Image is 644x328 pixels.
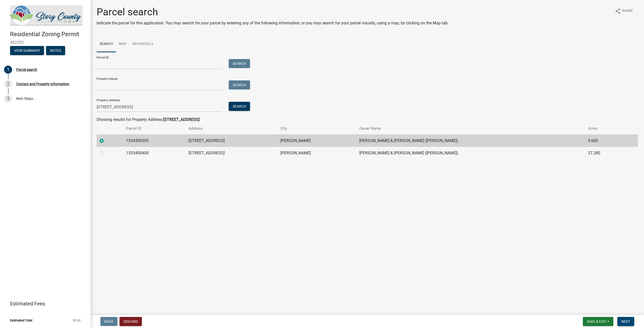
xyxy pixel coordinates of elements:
[123,147,185,159] td: 1533400400
[615,8,621,14] i: share
[97,117,638,123] div: Showing results for Property Address:
[277,134,356,147] td: [PERSON_NAME]
[229,80,250,89] button: Search
[185,147,277,159] td: [STREET_ADDRESS]
[10,5,83,25] img: Story County, Iowa
[97,6,449,18] h1: Parcel search
[356,134,585,147] td: [PERSON_NAME] & [PERSON_NAME] ([PERSON_NAME])
[97,36,116,52] a: Search
[10,31,87,38] h4: Residential Zoning Permit
[116,36,130,52] a: Map
[611,6,637,16] button: shareShare
[277,123,356,134] th: City
[4,95,12,103] div: 3
[585,123,625,134] th: Acres
[4,80,12,88] div: 2
[119,317,142,326] button: Discard
[229,59,250,68] button: Search
[617,317,634,326] button: Next
[277,147,356,159] td: [PERSON_NAME]
[123,123,185,134] th: Parcel ID
[622,8,633,14] span: Share
[100,317,117,326] button: Back
[356,147,585,159] td: [PERSON_NAME] & [PERSON_NAME] ([PERSON_NAME])
[185,134,277,147] td: [STREET_ADDRESS]
[587,319,606,323] span: Save & Exit
[356,123,585,134] th: Owner Name
[16,68,37,71] div: Parcel search
[185,123,277,134] th: Address
[229,102,250,111] button: Search
[73,319,80,322] span: $0.00
[621,319,630,323] span: Next
[104,319,113,323] span: Back
[583,317,613,326] button: Save & Exit
[130,36,156,52] a: My Parcels
[4,299,83,309] a: Estimated Fees
[16,82,69,86] div: Contact and Property Information
[10,46,44,55] button: View Summary
[123,134,185,147] td: 1534300305
[163,117,199,122] strong: [STREET_ADDRESS]
[10,49,44,53] wm-modal-confirm: Summary
[585,134,625,147] td: 9.600
[4,66,12,74] div: 1
[46,46,65,55] button: Notes
[46,49,65,53] wm-modal-confirm: Notes
[10,319,32,322] span: Estimated Total
[10,40,80,45] span: 482503
[585,147,625,159] td: 37.280
[97,20,449,26] p: Indicate the parcel for this application. You may search for your parcel by entering any of the f...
